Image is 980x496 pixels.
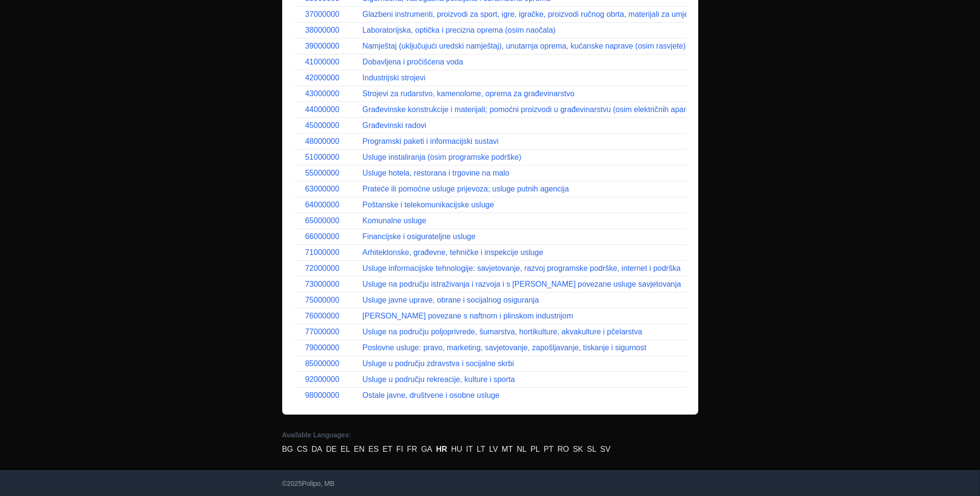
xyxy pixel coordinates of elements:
a: Ostale javne, društvene i osobne usluge [363,391,500,399]
a: DE [326,444,337,455]
a: Usluge informacijske tehnologije: savjetovanje, razvoj programske podrške, internet i podrška [363,264,681,272]
a: 72000000 [305,264,340,272]
a: Usluge instaliranja (osim programske podrške) [363,153,522,161]
p: Available Languages: [282,430,698,440]
a: Komunalne usluge [363,216,427,225]
a: HR [436,444,447,455]
a: BG [282,444,293,455]
a: SL [587,444,597,455]
a: LT [477,444,485,455]
a: Financijske i osigurateljne usluge [363,232,476,241]
a: Usluge u području zdravstva i socijalne skrbi [363,359,514,368]
a: Usluge na području poljoprivrede, šumarstva, hortikulture, akvakulture i pčelarstva [363,328,642,336]
a: EL [340,444,350,455]
a: PL [530,444,540,455]
a: EN [354,444,365,455]
a: 73000000 [305,280,340,288]
a: SK [573,444,583,455]
a: Usluge u području rekreacije, kulture i sporta [363,375,515,383]
a: 37000000 [305,10,340,18]
a: Poslovne usluge: pravo, marketing, savjetovanje, zapošljavanje, tiskanje i sigurnost [363,343,647,352]
a: ET [382,444,392,455]
a: 48000000 [305,137,340,145]
a: 43000000 [305,89,340,98]
a: Arhitektonske, građevne, tehničke i inspekcije usluge [363,248,543,256]
a: Prateće ili pomoćne usluge prijevoza; usluge putnih agencija [363,185,569,193]
a: 55000000 [305,169,340,177]
a: DA [312,444,322,455]
nav: Language Versions [282,430,698,455]
a: Programski paketi i informacijski sustavi [363,137,499,145]
a: PT [544,444,553,455]
a: CS [297,444,308,455]
a: RO [558,444,569,455]
a: FR [407,444,417,455]
a: Namještaj (uključujući uredski namještaj), unutarnja oprema, kućanske naprave (osim rasvjete) i s... [363,42,761,50]
a: 65000000 [305,216,340,225]
a: 85000000 [305,359,340,368]
a: NL [517,444,526,455]
a: 92000000 [305,375,340,383]
a: 76000000 [305,312,340,320]
a: 41000000 [305,58,340,66]
a: HU [451,444,462,455]
a: [PERSON_NAME] povezane s naftnom i plinskom industrijom [363,312,574,320]
a: 51000000 [305,153,340,161]
a: 44000000 [305,105,340,114]
a: ES [368,444,379,455]
a: 63000000 [305,185,340,193]
a: 39000000 [305,42,340,50]
a: Laboratorijska, optička i precizna oprema (osim naočala) [363,26,556,34]
a: 98000000 [305,391,340,399]
a: Poštanske i telekomunikacijske usluge [363,201,494,209]
a: FI [396,444,403,455]
a: Strojevi za rudarstvo, kamenolome, oprema za građevinarstvo [363,89,575,98]
a: 79000000 [305,343,340,352]
a: Glazbeni instrumenti, proizvodi za sport, igre, igračke, proizvodi ručnog obrta, materijali za um... [363,10,731,18]
a: 71000000 [305,248,340,256]
a: Građevinske konstrukcije i materijali; pomoćni proizvodi u građevinarstvu (osim električnih aparata) [363,105,700,114]
a: 38000000 [305,26,340,34]
a: MT [502,444,513,455]
a: 42000000 [305,74,340,82]
a: 64000000 [305,201,340,209]
a: LV [489,444,498,455]
a: 77000000 [305,328,340,336]
a: 75000000 [305,296,340,304]
a: Industrijski strojevi [363,74,426,82]
p: © 2025 Polipo, MB [282,479,698,488]
a: Građevinski radovi [363,121,427,129]
a: Usluge javne uprave, obrane i socijalnog osiguranja [363,296,539,304]
a: 45000000 [305,121,340,129]
a: 66000000 [305,232,340,241]
a: Dobavljena i pročišćena voda [363,58,463,66]
a: GA [421,444,432,455]
a: Usluge hotela, restorana i trgovine na malo [363,169,510,177]
a: Usluge na području istraživanja i razvoja i s [PERSON_NAME] povezane usluge savjetovanja [363,280,681,288]
a: SV [600,444,610,455]
a: IT [466,444,473,455]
